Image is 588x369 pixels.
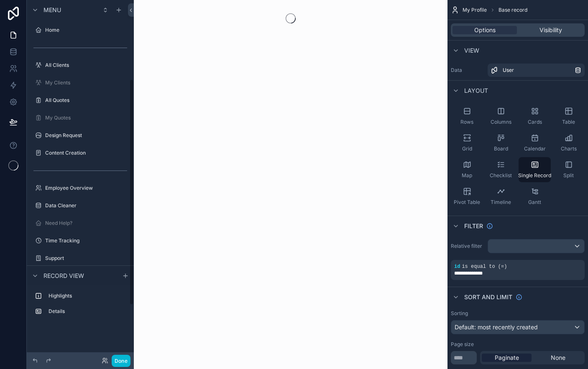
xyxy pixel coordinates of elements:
[539,26,562,34] span: Visibility
[519,157,551,182] button: Single Record
[45,185,127,191] label: Employee Overview
[551,354,565,362] span: None
[32,94,129,107] a: All Quotes
[528,119,542,125] span: Cards
[463,7,487,13] span: My Profile
[563,172,574,179] span: Split
[45,255,127,262] label: Support
[462,264,507,270] span: is equal to (=)
[518,172,551,179] span: Single Record
[491,199,511,206] span: Timeline
[462,172,472,179] span: Map
[562,119,575,125] span: Table
[45,62,127,69] label: All Clients
[32,216,129,230] a: Need Help?
[561,145,577,152] span: Charts
[45,27,127,33] label: Home
[454,264,460,270] span: id
[45,202,127,209] label: Data Cleaner
[485,104,517,129] button: Columns
[519,184,551,209] button: Gantt
[451,243,484,249] label: Relative filter
[27,285,134,326] div: scrollable content
[451,310,468,317] label: Sorting
[32,252,129,265] a: Support
[43,6,61,14] span: Menu
[499,7,527,13] span: Base record
[485,184,517,209] button: Timeline
[45,237,127,244] label: Time Tracking
[552,104,585,129] button: Table
[32,59,129,72] a: All Clients
[460,119,473,125] span: Rows
[45,97,127,104] label: All Quotes
[524,145,546,152] span: Calendar
[451,320,585,334] button: Default: most recently created
[32,23,129,37] a: Home
[32,181,129,195] a: Employee Overview
[464,293,512,301] span: Sort And Limit
[112,355,130,367] button: Done
[464,222,483,230] span: Filter
[451,341,474,348] label: Page size
[552,157,585,182] button: Split
[519,130,551,155] button: Calendar
[488,64,585,77] a: User
[490,172,512,179] span: Checklist
[552,130,585,155] button: Charts
[451,157,483,182] button: Map
[45,115,127,121] label: My Quotes
[45,79,127,86] label: My Clients
[43,272,84,280] span: Record view
[49,308,125,315] label: Details
[464,87,488,95] span: Layout
[32,76,129,89] a: My Clients
[519,104,551,129] button: Cards
[451,184,483,209] button: Pivot Table
[45,132,127,139] label: Design Request
[474,26,496,34] span: Options
[45,150,127,156] label: Content Creation
[485,130,517,155] button: Board
[451,104,483,129] button: Rows
[494,145,508,152] span: Board
[503,67,514,74] span: User
[462,145,472,152] span: Grid
[491,119,511,125] span: Columns
[528,199,541,206] span: Gantt
[455,323,538,331] span: Default: most recently created
[32,146,129,160] a: Content Creation
[454,199,480,206] span: Pivot Table
[32,129,129,142] a: Design Request
[451,130,483,155] button: Grid
[45,220,127,226] label: Need Help?
[485,157,517,182] button: Checklist
[49,293,125,299] label: Highlights
[451,67,484,74] label: Data
[32,111,129,125] a: My Quotes
[464,46,479,55] span: View
[495,354,519,362] span: Paginate
[32,199,129,212] a: Data Cleaner
[32,234,129,247] a: Time Tracking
